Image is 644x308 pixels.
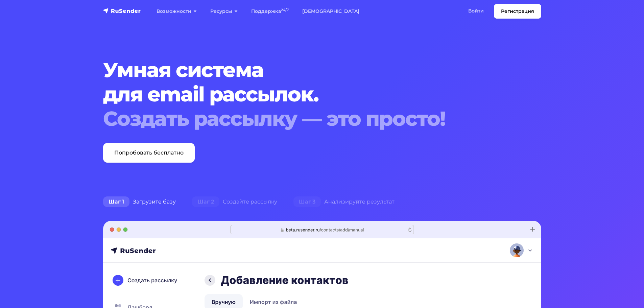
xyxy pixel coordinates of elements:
[293,196,321,207] span: Шаг 3
[295,4,366,18] a: [DEMOGRAPHIC_DATA]
[103,7,141,14] img: RuSender
[285,195,403,209] div: Анализируйте результат
[192,196,219,207] span: Шаг 2
[494,4,541,19] a: Регистрация
[103,106,504,131] div: Создать рассылку — это просто!
[281,8,289,12] sup: 24/7
[204,4,244,18] a: Ресурсы
[461,4,491,18] a: Войти
[244,4,295,18] a: Поддержка24/7
[95,195,184,209] div: Загрузите базу
[103,58,504,131] h1: Умная система для email рассылок.
[103,143,195,163] a: Попробовать бесплатно
[184,195,285,209] div: Создайте рассылку
[103,196,129,207] span: Шаг 1
[150,4,204,18] a: Возможности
